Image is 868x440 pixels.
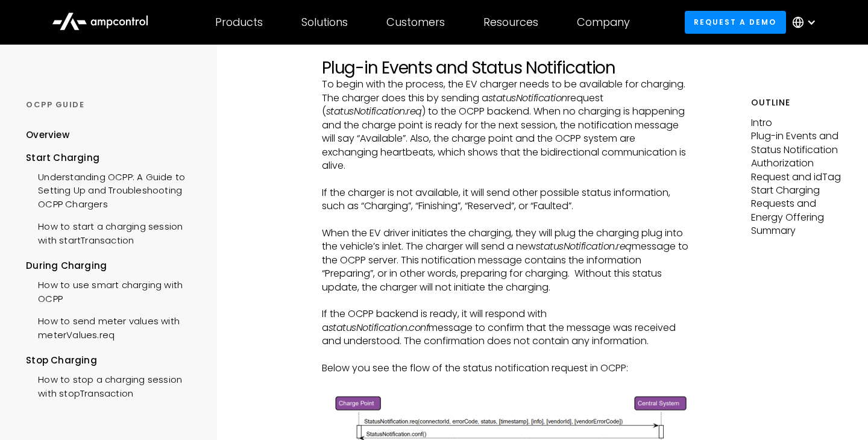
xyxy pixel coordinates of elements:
div: Overview [26,128,69,142]
div: During Charging [26,259,200,272]
p: Below you see the flow of the status notification request in OCPP: [322,362,690,375]
p: If the OCPP backend is ready, it will respond with a message to confirm that the message was rece... [322,307,690,348]
p: ‍ [322,375,690,388]
div: Company [577,16,630,29]
div: Customers [386,16,445,29]
div: Solutions [301,16,348,29]
p: ‍ [322,213,690,227]
h5: Outline [751,96,841,109]
em: statusNotification [488,91,567,105]
div: Resources [483,16,538,29]
em: statusNotification.conf [329,321,429,335]
div: OCPP GUIDE [26,99,200,110]
a: Overview [26,128,69,151]
p: ‍ [322,172,690,186]
p: Authorization Request and idTag [751,157,841,184]
p: Summary [751,224,841,237]
a: Request a demo [685,11,786,33]
p: ‍ [322,44,690,57]
a: How to stop a charging session with stopTransaction [26,367,200,403]
div: Products [215,16,263,29]
em: statusNotification.req [536,239,632,253]
p: When the EV driver initiates the charging, they will plug the charging plug into the vehicle’s in... [322,227,690,294]
p: Plug-in Events and Status Notification [751,130,841,157]
em: statusNotification.req [326,104,422,118]
p: ‍ [322,348,690,362]
div: Stop Charging [26,354,200,367]
a: How to use smart charging with OCPP [26,272,200,309]
p: Start Charging Requests and Energy Offering [751,184,841,224]
p: Intro [751,116,841,130]
p: If the charger is not available, it will send other possible status information, such as “Chargin... [322,186,690,213]
a: How to send meter values with meterValues.req [26,309,200,345]
div: Start Charging [26,151,200,165]
p: ‍ [322,294,690,307]
a: Understanding OCPP: A Guide to Setting Up and Troubleshooting OCPP Chargers [26,165,200,214]
p: To begin with the process, the EV charger needs to be available for charging. The charger does th... [322,78,690,172]
a: How to start a charging session with startTransaction [26,214,200,250]
h2: Plug-in Events and Status Notification [322,58,690,78]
